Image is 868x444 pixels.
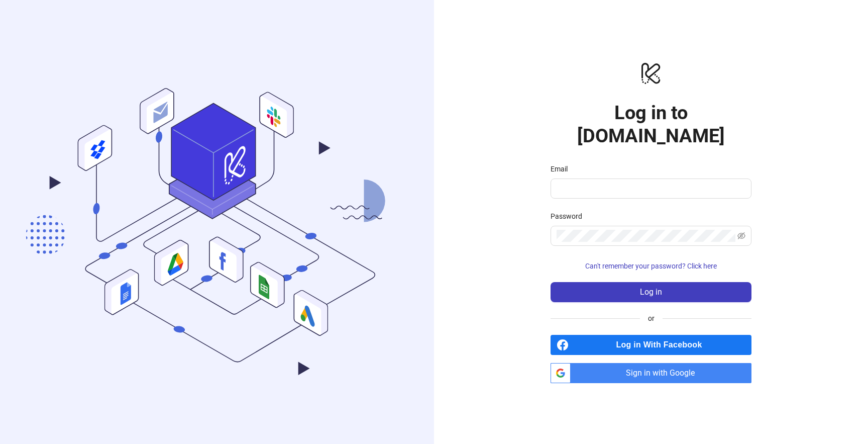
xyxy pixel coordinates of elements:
span: eye-invisible [737,232,745,240]
span: or [640,313,663,324]
a: Can't remember your password? Click here [551,262,751,270]
h1: Log in to [DOMAIN_NAME] [551,101,751,147]
span: Log in [640,288,662,297]
a: Log in With Facebook [551,335,751,355]
span: Can't remember your password? Click here [585,262,717,270]
button: Can't remember your password? Click here [551,258,751,274]
span: Log in With Facebook [573,335,751,355]
a: Sign in with Google [551,363,751,383]
button: Log in [551,282,751,302]
input: Password [557,230,735,242]
label: Email [551,163,574,174]
label: Password [551,211,589,222]
input: Email [557,183,743,195]
span: Sign in with Google [575,363,751,383]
